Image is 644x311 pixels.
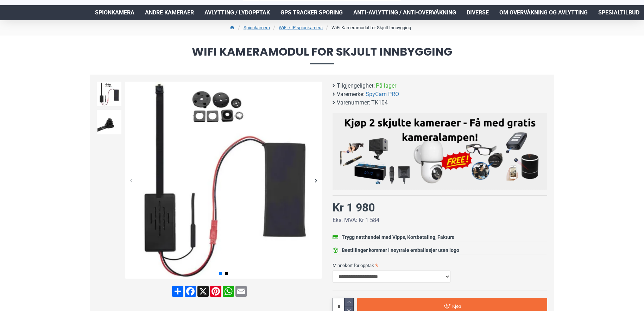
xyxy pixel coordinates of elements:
a: WiFi / IP spionkamera [279,24,323,31]
span: Om overvåkning og avlytting [499,8,588,17]
span: Kjøp [452,304,461,309]
a: Om overvåkning og avlytting [494,5,593,20]
a: Avlytting / Lydopptak [199,5,275,20]
a: X [197,286,209,297]
a: Spionkamera [90,5,140,20]
span: Go to slide 1 [219,272,222,275]
span: Spionkamera [95,8,134,17]
span: Andre kameraer [145,8,194,17]
a: Email [235,286,247,297]
span: Spesialtilbud [598,8,639,17]
span: Avlytting / Lydopptak [204,8,270,17]
span: GPS Tracker Sporing [280,8,343,17]
b: Varenummer: [337,99,370,107]
span: TK104 [371,99,388,107]
img: Skjult WiFi Kamera for Innbygging - SpyGadgets.no [97,110,121,134]
span: Anti-avlytting / Anti-overvåkning [353,8,456,17]
a: Anti-avlytting / Anti-overvåkning [348,5,461,20]
a: Share [171,286,184,297]
b: Varemerke: [337,90,365,99]
a: Spionkamera [244,24,270,31]
div: Bestillinger kommer i nøytrale emballasjer uten logo [342,247,459,254]
a: Andre kameraer [140,5,199,20]
a: Facebook [184,286,197,297]
a: Diverse [461,5,494,20]
div: Trygg netthandel med Vipps, Kortbetaling, Faktura [342,234,455,241]
span: WiFi Kameramodul for Skjult Innbygging [90,46,554,64]
div: Next slide [310,174,322,186]
div: Kr 1 980 [333,199,375,216]
img: Kjøp 2 skjulte kameraer – Få med gratis kameralampe! [338,116,542,184]
a: SpyCam PRO [366,90,399,99]
span: På lager [376,82,396,90]
b: Tilgjengelighet: [337,82,375,90]
img: Skjult WiFi Kamera for Innbygging - SpyGadgets.no [97,82,121,106]
span: Diverse [467,8,489,17]
a: GPS Tracker Sporing [275,5,348,20]
span: Go to slide 2 [225,272,228,275]
a: WhatsApp [222,286,235,297]
div: Previous slide [125,174,137,186]
label: Minnekort for opptak [333,260,547,271]
img: Skjult WiFi Kamera for Innbygging - SpyGadgets.no [125,82,322,279]
a: Pinterest [209,286,222,297]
